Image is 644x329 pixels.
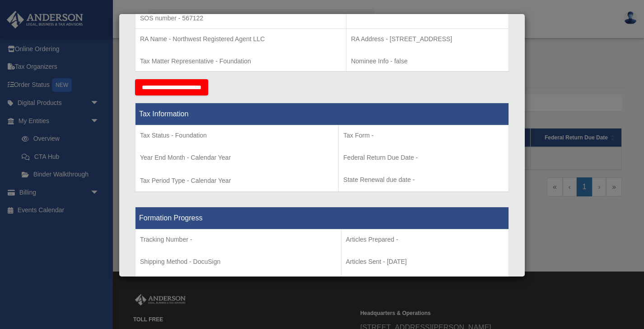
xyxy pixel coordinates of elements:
[140,256,336,267] p: Shipping Method - DocuSign
[351,33,504,45] p: RA Address - [STREET_ADDRESS]
[343,174,504,186] p: State Renewal due date -
[140,234,336,245] p: Tracking Number -
[346,234,504,245] p: Articles Prepared -
[140,152,334,163] p: Year End Month - Calendar Year
[140,13,341,24] p: SOS number - 567122
[135,125,339,192] td: Tax Period Type - Calendar Year
[346,256,504,267] p: Articles Sent - [DATE]
[343,130,504,141] p: Tax Form -
[351,56,504,67] p: Nominee Info - false
[140,33,341,45] p: RA Name - Northwest Registered Agent LLC
[135,103,509,125] th: Tax Information
[140,56,341,67] p: Tax Matter Representative - Foundation
[343,152,504,163] p: Federal Return Due Date -
[135,207,509,229] th: Formation Progress
[140,130,334,141] p: Tax Status - Foundation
